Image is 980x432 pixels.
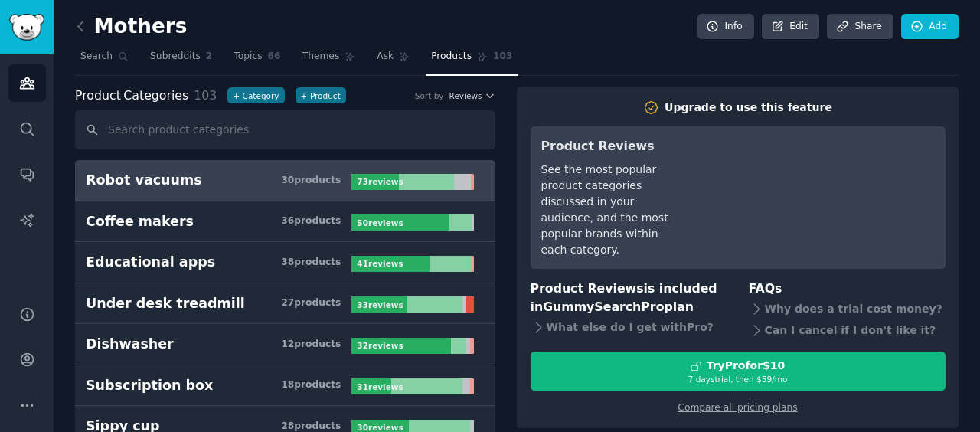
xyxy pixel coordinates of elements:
[86,335,174,354] div: Dishwasher
[531,280,727,317] h3: Product Reviews is included in plan
[749,280,946,299] h3: FAQs
[75,324,495,365] a: Dishwasher12products32reviews
[301,90,308,101] span: +
[762,14,819,40] a: Edit
[297,44,361,76] a: Themes
[9,14,44,41] img: GummySearch logo
[145,44,217,76] a: Subreddits2
[415,90,444,101] div: Sort by
[449,90,482,101] span: Reviews
[75,87,188,106] span: Categories
[75,110,495,149] input: Search product categories
[281,378,341,392] div: 18 product s
[357,177,403,186] b: 73 review s
[150,50,201,64] span: Subreddits
[86,212,194,231] div: Coffee makers
[426,44,518,76] a: Products103
[281,296,341,310] div: 27 product s
[302,50,340,64] span: Themes
[80,50,113,64] span: Search
[75,365,495,407] a: Subscription box18products31reviews
[541,162,684,258] div: See the most popular product categories discussed in your audience, and the most popular brands w...
[357,300,403,309] b: 33 review s
[901,14,959,40] a: Add
[531,352,946,391] button: TryProfor$107 daystrial, then $59/mo
[268,50,281,64] span: 66
[194,88,217,103] span: 103
[75,44,134,76] a: Search
[357,423,403,432] b: 30 review s
[281,214,341,228] div: 36 product s
[233,90,240,101] span: +
[697,14,754,40] a: Info
[493,50,513,64] span: 103
[371,44,415,76] a: Ask
[357,382,403,391] b: 31 review s
[543,299,664,314] span: GummySearch Pro
[75,15,187,39] h2: Mothers
[75,87,121,106] span: Product
[665,100,832,116] div: Upgrade to use this feature
[86,253,215,272] div: Educational apps
[749,319,946,341] div: Can I cancel if I don't like it?
[75,242,495,283] a: Educational apps38products41reviews
[357,218,403,227] b: 50 review s
[75,201,495,243] a: Coffee makers36products50reviews
[707,358,786,374] div: Try Pro for $10
[75,160,495,201] a: Robot vacuums30products73reviews
[531,317,727,339] div: What else do I get with Pro ?
[296,87,346,103] button: +Product
[86,294,245,313] div: Under desk treadmill
[86,171,202,190] div: Robot vacuums
[449,90,495,101] button: Reviews
[281,174,341,188] div: 30 product s
[541,137,684,156] h3: Product Reviews
[827,14,893,40] a: Share
[228,44,286,76] a: Topics66
[281,256,341,270] div: 38 product s
[531,374,945,385] div: 7 days trial, then $ 59 /mo
[86,376,213,395] div: Subscription box
[357,341,403,350] b: 32 review s
[431,50,472,64] span: Products
[75,283,495,325] a: Under desk treadmill27products33reviews
[678,402,797,413] a: Compare all pricing plans
[377,50,394,64] span: Ask
[749,298,946,319] div: Why does a trial cost money?
[357,259,403,268] b: 41 review s
[227,87,284,103] button: +Category
[206,50,213,64] span: 2
[234,50,262,64] span: Topics
[281,338,341,352] div: 12 product s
